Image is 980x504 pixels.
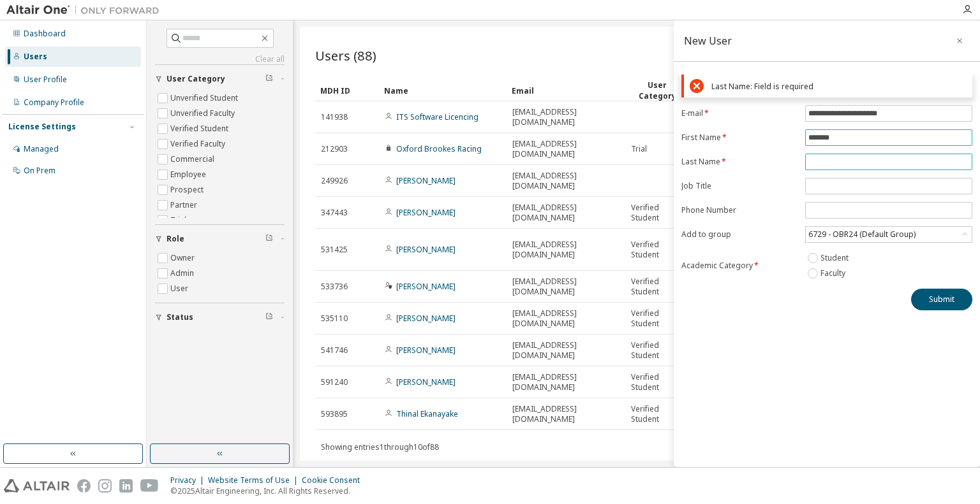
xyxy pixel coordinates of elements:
span: 541746 [321,345,348,356]
label: Verified Faculty [170,136,228,152]
span: Trial [631,144,647,154]
label: Student [820,250,851,266]
label: Employee [170,167,209,182]
label: Admin [170,266,197,281]
div: Name [384,80,501,101]
a: [PERSON_NAME] [396,313,456,324]
button: Status [155,303,285,331]
label: Partner [170,198,200,213]
p: © 2025 Altair Engineering, Inc. All Rights Reserved. [170,486,367,496]
img: instagram.svg [98,479,112,493]
div: User Profile [24,75,67,85]
img: Altair One [6,4,166,17]
label: Commercial [170,152,217,167]
a: [PERSON_NAME] [396,377,456,387]
button: Submit [911,289,972,310]
div: Last Name: Field is required [711,82,967,91]
a: Thinal Ekanayake [396,408,458,419]
span: [EMAIL_ADDRESS][DOMAIN_NAME] [512,340,620,361]
div: MDH ID [320,80,374,101]
span: 212903 [321,144,348,154]
span: 249926 [321,176,348,186]
label: Verified Student [170,121,231,136]
div: Managed [24,144,59,154]
span: User Category [167,74,225,84]
label: Add to group [681,229,798,240]
label: First Name [681,133,798,143]
span: 535110 [321,313,348,324]
div: Privacy [170,475,208,486]
img: youtube.svg [140,479,159,493]
span: [EMAIL_ADDRESS][DOMAIN_NAME] [512,107,620,127]
span: 593895 [321,409,348,419]
span: Verified Student [631,308,683,329]
div: Company Profile [24,97,84,108]
div: Email [512,80,620,101]
label: Faculty [820,266,848,281]
span: [EMAIL_ADDRESS][DOMAIN_NAME] [512,308,620,329]
span: Role [167,234,184,244]
span: Clear filter [265,234,273,244]
a: ITS Software Licencing [396,112,479,122]
span: Status [167,312,193,322]
a: Clear all [155,54,285,64]
a: Oxford Brookes Racing [396,143,482,154]
a: [PERSON_NAME] [396,175,456,186]
label: Last Name [681,157,798,167]
label: Job Title [681,181,798,191]
span: [EMAIL_ADDRESS][DOMAIN_NAME] [512,171,620,191]
div: 6729 - OBR24 (Default Group) [806,227,972,242]
label: Trial [170,213,189,228]
label: Phone Number [681,205,798,215]
span: [EMAIL_ADDRESS][DOMAIN_NAME] [512,139,620,159]
span: [EMAIL_ADDRESS][DOMAIN_NAME] [512,240,620,260]
span: 591240 [321,377,348,387]
span: 533736 [321,282,348,292]
span: Clear filter [265,312,273,322]
div: 6729 - OBR24 (Default Group) [806,227,917,241]
span: [EMAIL_ADDRESS][DOMAIN_NAME] [512,277,620,297]
img: facebook.svg [77,479,91,493]
label: E-mail [681,108,798,119]
div: License Settings [8,122,76,132]
span: Showing entries 1 through 10 of 88 [321,442,439,452]
a: [PERSON_NAME] [396,345,456,356]
a: [PERSON_NAME] [396,244,456,255]
div: Users [24,52,47,62]
span: Users (88) [315,47,376,64]
span: 531425 [321,245,348,255]
span: Verified Student [631,404,683,424]
button: Role [155,225,285,253]
label: Owner [170,250,197,266]
div: User Category [630,80,684,101]
span: Verified Student [631,203,683,223]
span: 347443 [321,208,348,218]
a: [PERSON_NAME] [396,281,456,292]
label: Unverified Student [170,90,241,106]
span: Verified Student [631,240,683,260]
span: Verified Student [631,372,683,392]
img: linkedin.svg [119,479,133,493]
span: Clear filter [265,74,273,84]
label: Academic Category [681,261,798,271]
div: New User [684,36,732,46]
span: Verified Student [631,340,683,361]
span: [EMAIL_ADDRESS][DOMAIN_NAME] [512,372,620,392]
a: [PERSON_NAME] [396,207,456,218]
div: Cookie Consent [302,475,367,486]
label: Unverified Faculty [170,106,237,121]
label: Prospect [170,182,206,198]
div: Website Terms of Use [208,475,302,486]
span: 141938 [321,112,348,122]
div: On Prem [24,166,56,176]
span: [EMAIL_ADDRESS][DOMAIN_NAME] [512,404,620,424]
div: Dashboard [24,29,66,39]
span: Verified Student [631,277,683,297]
span: [EMAIL_ADDRESS][DOMAIN_NAME] [512,203,620,223]
button: User Category [155,65,285,93]
label: User [170,281,191,296]
img: altair_logo.svg [4,479,70,493]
